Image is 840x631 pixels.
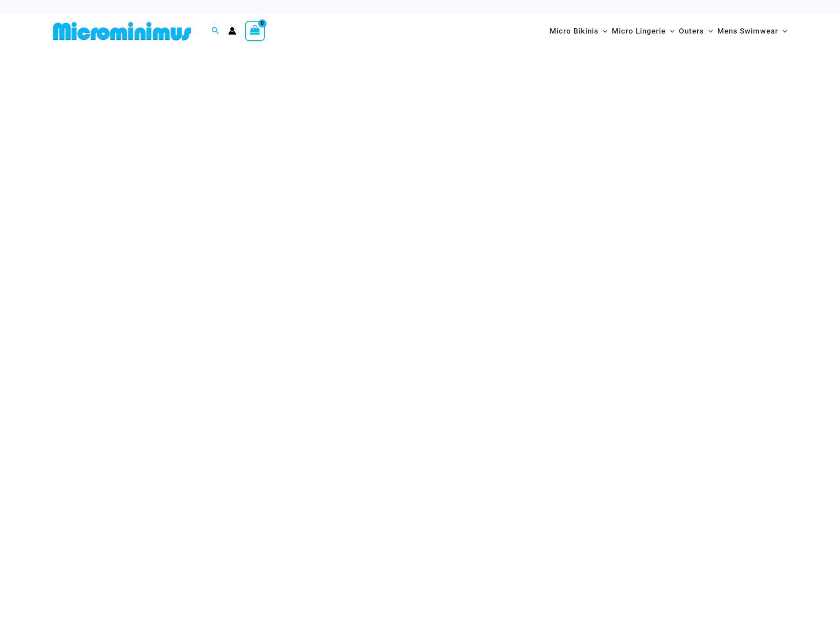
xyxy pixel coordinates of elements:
[49,21,195,41] img: MM SHOP LOGO FLAT
[550,20,599,42] span: Micro Bikinis
[612,20,666,42] span: Micro Lingerie
[546,16,791,46] nav: Site Navigation
[677,18,715,45] a: OutersMenu ToggleMenu Toggle
[228,27,236,35] a: Account icon link
[245,21,265,41] a: View Shopping Cart, empty
[211,26,219,37] a: Search icon link
[715,18,789,45] a: Mens SwimwearMenu ToggleMenu Toggle
[547,18,610,45] a: Micro BikinisMenu ToggleMenu Toggle
[679,20,704,42] span: Outers
[717,20,778,42] span: Mens Swimwear
[610,18,677,45] a: Micro LingerieMenu ToggleMenu Toggle
[704,20,713,42] span: Menu Toggle
[778,20,787,42] span: Menu Toggle
[666,20,674,42] span: Menu Toggle
[599,20,607,42] span: Menu Toggle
